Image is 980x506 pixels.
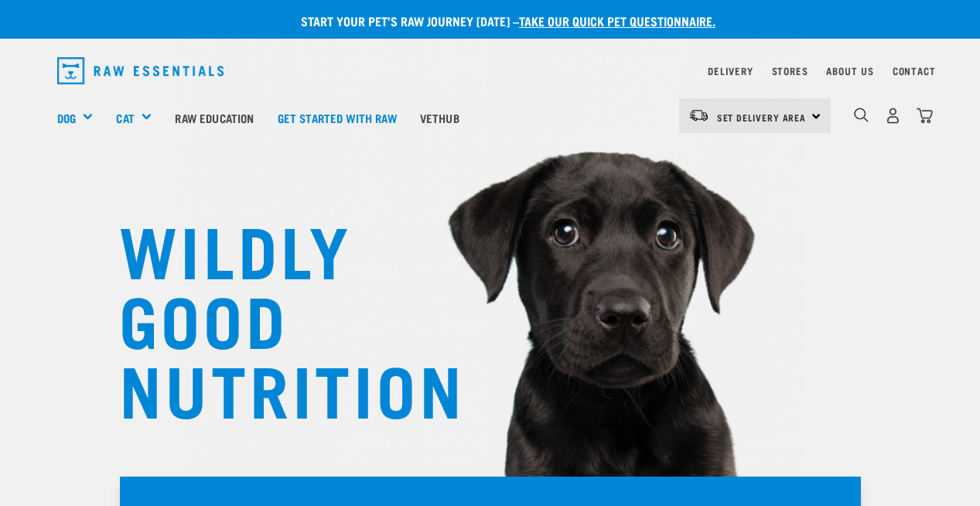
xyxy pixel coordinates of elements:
a: Raw Education [163,87,265,149]
span: Set Delivery Area [717,115,807,120]
a: Delivery [708,68,753,74]
a: Vethub [408,87,471,149]
a: About Us [826,68,873,74]
img: home-icon@2x.png [917,108,933,124]
img: home-icon-1@2x.png [854,108,869,122]
nav: dropdown navigation [45,51,936,91]
a: Dog [57,109,76,127]
h1: WILDLY GOOD NUTRITION [119,213,429,422]
img: user.png [885,108,901,124]
img: van-moving.png [688,108,709,122]
img: Raw Essentials Logo [57,57,224,84]
a: take our quick pet questionnaire. [519,17,715,24]
a: Stores [772,68,808,74]
a: Cat [116,109,134,127]
a: Contact [893,68,936,74]
a: Get started with Raw [266,87,408,149]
